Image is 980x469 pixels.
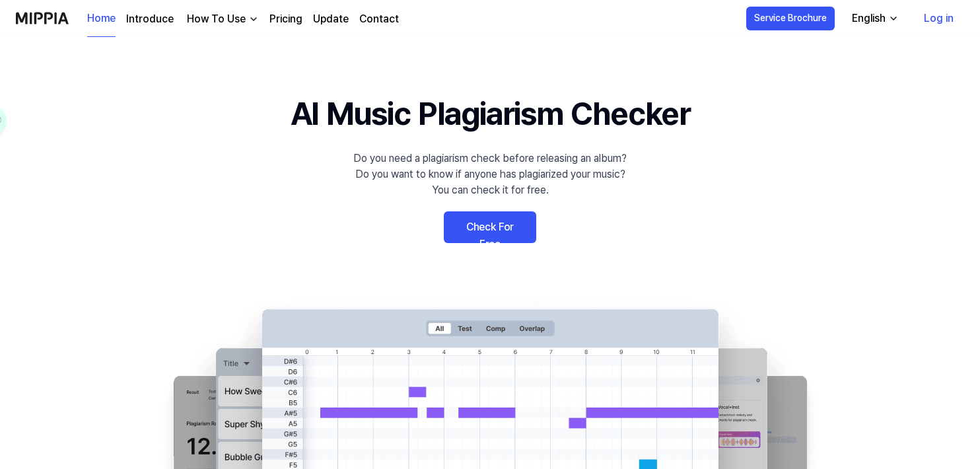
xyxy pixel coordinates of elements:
div: How To Use [184,11,248,27]
button: Service Brochure [746,7,835,30]
a: Contact [359,11,399,27]
button: English [841,5,907,32]
div: English [849,11,888,26]
a: Check For Free [444,211,536,243]
a: Update [313,11,349,27]
h1: AI Music Plagiarism Checker [291,90,690,137]
div: Do you need a plagiarism check before releasing an album? Do you want to know if anyone has plagi... [353,151,627,198]
a: Introduce [126,11,174,27]
img: down [248,14,259,24]
a: Home [87,1,116,37]
button: How To Use [184,11,259,27]
a: Pricing [269,11,302,27]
